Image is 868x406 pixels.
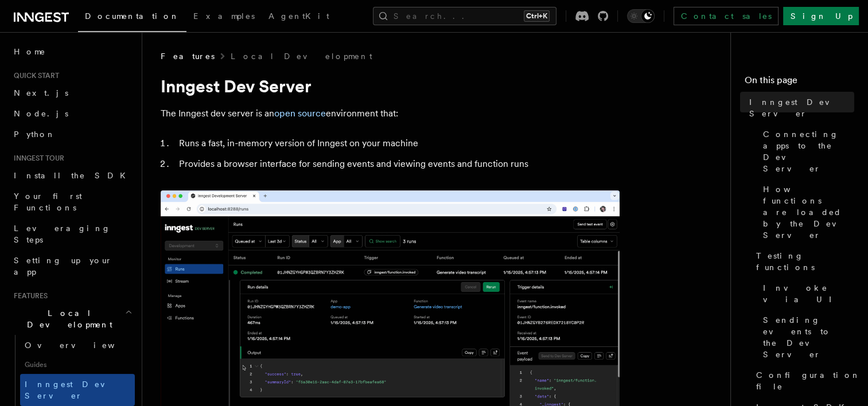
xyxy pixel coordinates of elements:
[274,108,326,119] a: open source
[20,335,135,356] a: Overview
[176,156,620,172] li: Provides a browser interface for sending events and viewing events and function runs
[176,135,620,151] li: Runs a fast, in-memory version of Inngest on your machine
[186,3,262,31] a: Examples
[14,224,111,244] span: Leveraging Steps
[763,282,854,305] span: Invoke via UI
[9,103,135,124] a: Node.js
[373,7,556,25] button: Search...Ctrl+K
[9,165,135,186] a: Install the SDK
[758,124,854,179] a: Connecting apps to the Dev Server
[20,374,135,406] a: Inngest Dev Server
[9,250,135,282] a: Setting up your app
[745,92,854,124] a: Inngest Dev Server
[9,186,135,218] a: Your first Functions
[9,307,125,330] span: Local Development
[161,50,215,62] span: Features
[752,365,854,397] a: Configuration file
[193,11,255,21] span: Examples
[25,380,123,400] span: Inngest Dev Server
[758,179,854,245] a: How functions are loaded by the Dev Server
[9,83,135,103] a: Next.js
[756,250,854,273] span: Testing functions
[752,245,854,278] a: Testing functions
[627,9,655,23] button: Toggle dark mode
[756,369,861,392] span: Configuration file
[25,341,143,350] span: Overview
[9,154,64,163] span: Inngest tour
[14,46,46,57] span: Home
[268,11,329,21] span: AgentKit
[161,106,620,122] p: The Inngest dev server is an environment that:
[161,76,620,96] h1: Inngest Dev Server
[9,291,48,300] span: Features
[85,11,180,21] span: Documentation
[763,184,854,241] span: How functions are loaded by the Dev Server
[524,10,550,22] kbd: Ctrl+K
[9,303,135,335] button: Local Development
[14,171,133,180] span: Install the SDK
[674,7,779,25] a: Contact sales
[14,130,56,139] span: Python
[749,96,854,119] span: Inngest Dev Server
[14,256,112,276] span: Setting up your app
[14,88,68,97] span: Next.js
[262,3,336,31] a: AgentKit
[9,124,135,145] a: Python
[9,71,59,80] span: Quick start
[763,128,854,174] span: Connecting apps to the Dev Server
[9,41,135,62] a: Home
[758,310,854,365] a: Sending events to the Dev Server
[763,314,854,360] span: Sending events to the Dev Server
[78,3,186,32] a: Documentation
[758,278,854,310] a: Invoke via UI
[745,73,854,92] h4: On this page
[20,356,135,374] span: Guides
[14,192,82,212] span: Your first Functions
[9,218,135,250] a: Leveraging Steps
[783,7,859,25] a: Sign Up
[231,50,372,62] a: Local Development
[14,109,68,118] span: Node.js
